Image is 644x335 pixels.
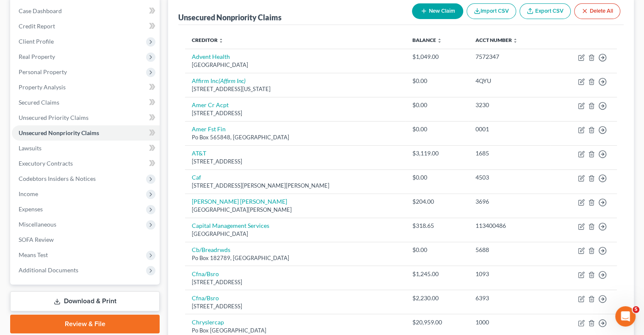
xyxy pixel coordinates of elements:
[412,246,462,254] div: $0.00
[192,294,219,302] a: Cfna/Bsro
[467,3,516,19] button: Import CSV
[192,61,399,69] div: [GEOGRAPHIC_DATA]
[475,221,544,230] div: 113400486
[192,174,201,181] a: Caf
[19,160,73,167] span: Executory Contracts
[192,327,399,335] div: Po Box [GEOGRAPHIC_DATA]
[192,150,206,157] a: AT&T
[475,318,544,327] div: 1000
[12,3,160,19] a: Case Dashboard
[19,221,56,228] span: Miscellaneous
[192,109,399,117] div: [STREET_ADDRESS]
[19,99,59,106] span: Secured Claims
[412,37,442,43] a: Balance unfold_more
[412,197,462,206] div: $204.00
[437,38,442,43] i: unfold_more
[12,19,160,34] a: Credit Report
[475,149,544,158] div: 1685
[412,294,462,302] div: $2,230.00
[192,133,399,141] div: Po Box 565848, [GEOGRAPHIC_DATA]
[12,156,160,171] a: Executory Contracts
[475,197,544,206] div: 3696
[192,182,399,190] div: [STREET_ADDRESS][PERSON_NAME][PERSON_NAME]
[12,125,160,141] a: Unsecured Nonpriority Claims
[192,254,399,262] div: Po Box 182789, [GEOGRAPHIC_DATA]
[19,129,99,136] span: Unsecured Nonpriority Claims
[19,251,48,258] span: Means Test
[520,3,571,19] a: Export CSV
[218,77,246,84] i: (Affirm Inc)
[19,68,67,75] span: Personal Property
[412,53,462,61] div: $1,049.00
[192,302,399,310] div: [STREET_ADDRESS]
[412,101,462,109] div: $0.00
[475,53,544,61] div: 7572347
[19,114,88,121] span: Unsecured Priority Claims
[12,95,160,110] a: Secured Claims
[475,125,544,133] div: 0001
[513,38,518,43] i: unfold_more
[192,230,399,238] div: [GEOGRAPHIC_DATA]
[412,173,462,182] div: $0.00
[192,206,399,214] div: [GEOGRAPHIC_DATA][PERSON_NAME]
[475,270,544,278] div: 1093
[192,101,229,108] a: Amer Cr Acpt
[192,85,399,93] div: [STREET_ADDRESS][US_STATE]
[475,77,544,85] div: 4QYU
[19,205,43,213] span: Expenses
[192,278,399,286] div: [STREET_ADDRESS]
[412,221,462,230] div: $318.65
[10,291,160,311] a: Download & Print
[19,22,55,30] span: Credit Report
[192,37,224,43] a: Creditor unfold_more
[19,38,54,45] span: Client Profile
[192,270,219,277] a: Cfna/Bsro
[192,222,269,229] a: Capital Management Services
[412,77,462,85] div: $0.00
[475,101,544,109] div: 3230
[12,110,160,125] a: Unsecured Priority Claims
[475,173,544,182] div: 4503
[218,38,224,43] i: unfold_more
[12,141,160,156] a: Lawsuits
[192,198,287,205] a: [PERSON_NAME] [PERSON_NAME]
[412,149,462,158] div: $3,119.00
[192,246,230,253] a: Cb/Breadrwds
[192,77,246,84] a: Affirm Inc(Affirm Inc)
[412,270,462,278] div: $1,245.00
[192,318,224,326] a: Chryslercap
[19,236,54,243] span: SOFA Review
[178,12,282,22] div: Unsecured Nonpriority Claims
[192,125,226,133] a: Amer Fst Fin
[475,37,518,43] a: Acct Number unfold_more
[615,306,636,327] iframe: Intercom live chat
[19,144,41,152] span: Lawsuits
[19,266,78,274] span: Additional Documents
[475,294,544,302] div: 6393
[19,175,96,182] span: Codebtors Insiders & Notices
[574,3,620,19] button: Delete All
[10,315,160,333] a: Review & File
[412,125,462,133] div: $0.00
[475,246,544,254] div: 5688
[192,158,399,166] div: [STREET_ADDRESS]
[412,3,463,19] button: New Claim
[192,53,230,60] a: Advent Health
[12,232,160,247] a: SOFA Review
[19,190,38,197] span: Income
[19,53,55,60] span: Real Property
[19,7,62,14] span: Case Dashboard
[12,80,160,95] a: Property Analysis
[412,318,462,327] div: $20,959.00
[19,83,66,91] span: Property Analysis
[633,306,639,313] span: 5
